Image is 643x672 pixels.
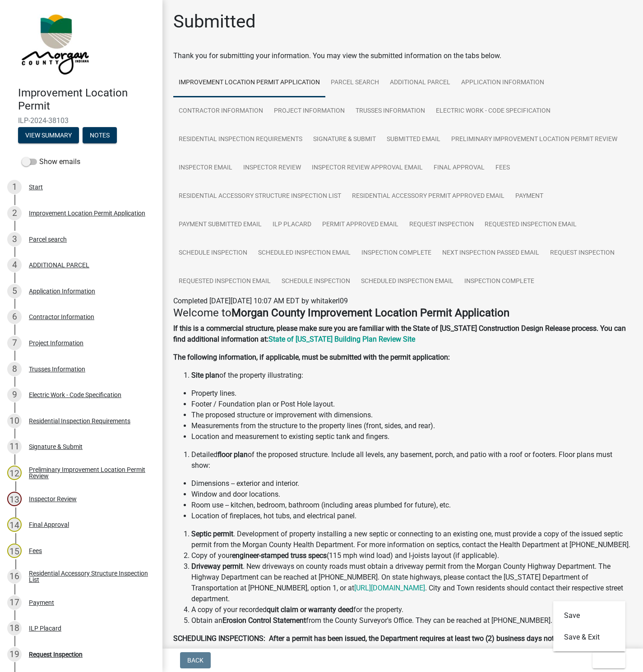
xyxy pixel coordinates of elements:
[29,262,89,268] div: ADDITIONAL PARCEL
[173,297,348,305] span: Completed [DATE][DATE] 10:07 AM EDT by whitakerl09
[479,210,582,239] a: Requested Inspection Email
[347,182,510,211] a: Residential Accessory Permit Approved Email
[173,69,325,97] a: Improvement Location Permit Application
[18,87,155,113] h4: Improvement Location Permit
[18,127,79,143] button: View Summary
[545,239,620,268] a: Request Inspection
[356,267,459,296] a: Scheduled Inspection Email
[191,399,632,410] li: Footer / Foundation plan or Post Hole layout.
[191,371,219,379] strong: Site plan
[18,132,79,139] wm-modal-confirm: Summary
[29,548,42,554] div: Fees
[29,392,121,398] div: Electric Work - Code Specification
[173,210,267,239] a: Payment Submitted Email
[191,561,632,604] li: . New driveways on county roads must obtain a driveway permit from the Morgan County Highway Depa...
[7,362,22,376] div: 8
[187,657,204,664] span: Back
[7,232,22,247] div: 3
[29,184,43,190] div: Start
[173,97,268,126] a: Contractor Information
[29,288,95,294] div: Application Information
[173,50,632,61] div: Thank you for submitting your information. You may view the submitted information on the tabs below.
[276,267,356,296] a: Schedule Inspection
[29,340,83,346] div: Project Information
[191,562,243,571] strong: Driveway permit
[7,439,22,454] div: 11
[7,284,22,298] div: 5
[173,154,238,183] a: Inspector Email
[217,450,248,459] strong: floor plan
[238,154,306,183] a: Inspector Review
[446,125,623,154] a: Preliminary Improvement Location Permit Review
[7,258,22,272] div: 4
[553,601,625,652] div: Exit
[231,306,509,319] strong: Morgan County Improvement Location Permit Application
[29,418,130,424] div: Residential Inspection Requirements
[456,69,550,97] a: Application Information
[191,529,632,550] li: . Development of property installing a new septic or connecting to an existing one, must provide ...
[459,267,540,296] a: Inspection Complete
[7,621,22,635] div: 18
[191,431,632,442] li: Location and measurement to existing septic tank and fingers.
[428,154,490,183] a: Final Approval
[7,647,22,662] div: 19
[7,180,22,194] div: 1
[7,517,22,532] div: 14
[29,236,67,242] div: Parcel search
[29,496,77,502] div: Inspector Review
[553,605,625,626] button: Save
[222,616,306,625] strong: Erosion Control Statement
[191,449,632,471] li: Detailed of the proposed structure. Include all levels, any basement, porch, and patio with a roo...
[191,530,233,538] strong: Septic permit
[173,306,632,320] h4: Welcome to
[191,489,632,500] li: Window and door locations.
[267,605,353,614] strong: quit claim or warranty deed
[317,210,404,239] a: Permit Approved Email
[18,116,144,125] span: ILP-2024-38103
[7,310,22,324] div: 6
[7,206,22,220] div: 2
[354,584,425,592] a: [URL][DOMAIN_NAME]
[191,550,632,561] li: Copy of your (115 mph wind load) and I-joists layout (if applicable).
[490,154,515,183] a: Fees
[173,11,256,32] h1: Submitted
[173,324,626,343] strong: If this is a commercial structure, please make sure you are familiar with the State of [US_STATE]...
[430,97,556,126] a: Electric Work - Code Specification
[29,466,148,479] div: Preliminary Improvement Location Permit Review
[83,127,117,143] button: Notes
[173,125,308,154] a: Residential Inspection Requirements
[173,634,611,654] strong: SCHEDULING INSPECTIONS: After a permit has been issued, the Department requires at least two (2) ...
[7,414,22,428] div: 10
[29,570,148,583] div: Residential Accessory Structure Inspection List
[381,125,446,154] a: Submitted Email
[384,69,456,97] a: ADDITIONAL PARCEL
[29,210,145,216] div: Improvement Location Permit Application
[22,156,80,167] label: Show emails
[553,626,625,648] button: Save & Exit
[29,521,69,528] div: Final Approval
[325,69,384,97] a: Parcel search
[592,652,625,668] button: Exit
[7,569,22,584] div: 16
[7,466,22,480] div: 12
[180,652,211,668] button: Back
[173,239,253,268] a: Schedule Inspection
[232,551,327,560] strong: engineer-stamped truss specs
[7,595,22,610] div: 17
[510,182,549,211] a: Payment
[191,370,632,381] li: of the property illustrating:
[7,388,22,402] div: 9
[83,132,117,139] wm-modal-confirm: Notes
[191,421,632,431] li: Measurements from the structure to the property lines (front, sides, and rear).
[29,314,94,320] div: Contractor Information
[268,335,415,343] a: State of [US_STATE] Building Plan Review Site
[191,604,632,615] li: A copy of your recorded for the property.
[253,239,356,268] a: Scheduled Inspection Email
[191,388,632,399] li: Property lines.
[29,651,83,658] div: Request Inspection
[18,9,91,77] img: Morgan County, Indiana
[191,410,632,421] li: The proposed structure or improvement with dimensions.
[267,210,317,239] a: ILP Placard
[437,239,545,268] a: Next Inspection Passed Email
